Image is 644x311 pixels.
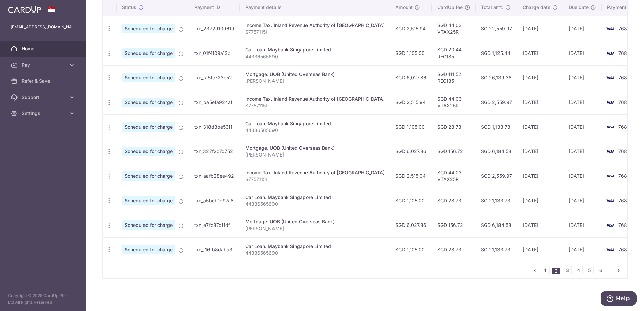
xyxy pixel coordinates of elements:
[245,96,385,102] div: Income Tax. Inland Revenue Authority of [GEOGRAPHIC_DATA]
[476,164,517,188] td: SGD 2,559.97
[601,291,637,308] iframe: Opens a widget where you can find more information
[517,90,563,114] td: [DATE]
[122,98,175,107] span: Scheduled for charge
[189,164,240,188] td: txn_aafb28ee492
[563,41,602,65] td: [DATE]
[476,139,517,164] td: SGD 6,184.58
[245,201,385,207] p: 44336565690
[390,41,432,65] td: SGD 1,105.00
[604,74,617,82] img: Bank Card
[618,222,630,228] span: 7689
[390,164,432,188] td: SGD 2,515.94
[530,262,627,278] nav: pager
[517,213,563,237] td: [DATE]
[122,245,175,254] span: Scheduled for charge
[245,71,385,78] div: Mortgage. UOB (United Overseas Bank)
[432,16,476,41] td: SGD 44.03 VTAX25R
[604,172,617,180] img: Bank Card
[563,114,602,139] td: [DATE]
[604,123,617,131] img: Bank Card
[245,120,385,127] div: Car Loan. Maybank Singapore Limited
[563,65,602,90] td: [DATE]
[189,90,240,114] td: txn_ba5efa924af
[604,49,617,57] img: Bank Card
[517,237,563,262] td: [DATE]
[476,114,517,139] td: SGD 1,133.73
[395,4,413,11] span: Amount
[563,164,602,188] td: [DATE]
[432,164,476,188] td: SGD 44.03 VTAX25R
[11,24,75,30] p: [EMAIL_ADDRESS][DOMAIN_NAME]
[122,171,175,181] span: Scheduled for charge
[563,213,602,237] td: [DATE]
[390,16,432,41] td: SGD 2,515.94
[604,221,617,229] img: Bank Card
[245,243,385,250] div: Car Loan. Maybank Singapore Limited
[189,139,240,164] td: txn_327f2c7d752
[563,266,571,274] a: 3
[618,198,630,203] span: 7689
[618,26,630,31] span: 7689
[390,237,432,262] td: SGD 1,105.00
[552,268,560,274] li: 2
[22,45,66,52] span: Home
[476,16,517,41] td: SGD 2,559.97
[618,124,630,130] span: 7689
[189,213,240,237] td: txn_e7fc87df1df
[245,102,385,109] p: S7757115I
[604,25,617,33] img: Bank Card
[563,90,602,114] td: [DATE]
[245,176,385,183] p: S7757115I
[245,53,385,60] p: 44336565690
[245,145,385,151] div: Mortgage. UOB (United Overseas Bank)
[517,16,563,41] td: [DATE]
[432,41,476,65] td: SGD 20.44 REC185
[390,188,432,213] td: SGD 1,105.00
[517,114,563,139] td: [DATE]
[476,188,517,213] td: SGD 1,133.73
[432,114,476,139] td: SGD 28.73
[597,266,605,274] a: 6
[122,122,175,132] span: Scheduled for charge
[517,41,563,65] td: [DATE]
[189,65,240,90] td: txn_fa5fc723e52
[563,16,602,41] td: [DATE]
[390,213,432,237] td: SGD 6,027.86
[22,62,66,68] span: Pay
[569,4,589,11] span: Due date
[122,48,175,58] span: Scheduled for charge
[245,250,385,256] p: 44336565690
[245,78,385,84] p: [PERSON_NAME]
[245,151,385,158] p: [PERSON_NAME]
[432,213,476,237] td: SGD 156.72
[245,218,385,225] div: Mortgage. UOB (United Overseas Bank)
[245,194,385,201] div: Car Loan. Maybank Singapore Limited
[245,225,385,232] p: [PERSON_NAME]
[604,246,617,254] img: Bank Card
[432,237,476,262] td: SGD 28.73
[245,29,385,35] p: S7757115I
[122,24,175,33] span: Scheduled for charge
[517,139,563,164] td: [DATE]
[22,94,66,101] span: Support
[517,65,563,90] td: [DATE]
[563,237,602,262] td: [DATE]
[523,4,550,11] span: Charge date
[122,4,136,11] span: Status
[563,139,602,164] td: [DATE]
[189,41,240,65] td: txn_01f4f09a13c
[122,196,175,205] span: Scheduled for charge
[432,90,476,114] td: SGD 44.03 VTAX25R
[245,46,385,53] div: Car Loan. Maybank Singapore Limited
[585,266,593,274] a: 5
[618,99,630,105] span: 7689
[189,114,240,139] td: txn_318d3be53f1
[122,73,175,82] span: Scheduled for charge
[245,127,385,134] p: 44336565690
[604,98,617,106] img: Bank Card
[517,188,563,213] td: [DATE]
[563,188,602,213] td: [DATE]
[618,148,630,154] span: 7689
[22,78,66,84] span: Refer & Save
